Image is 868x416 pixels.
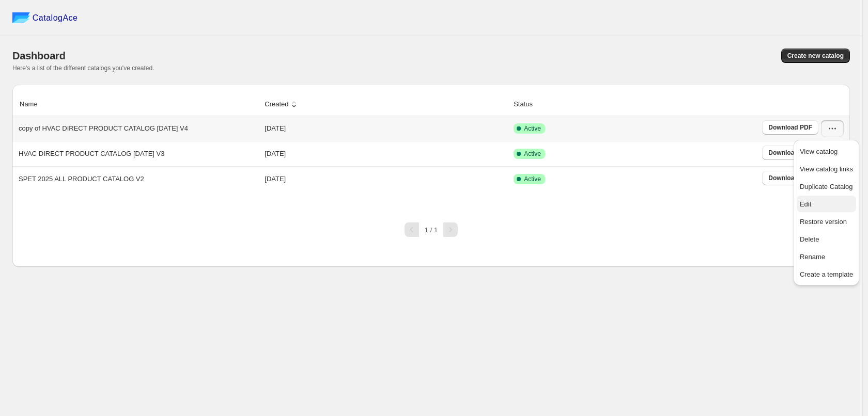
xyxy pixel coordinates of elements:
button: Create new catalog [781,49,850,63]
span: Delete [800,235,819,243]
button: Status [512,94,545,114]
td: [DATE] [261,166,510,191]
span: Active [524,150,541,158]
a: Download PDF [762,120,818,135]
td: [DATE] [261,116,510,141]
span: Active [524,124,541,133]
a: Download PDF [762,171,818,185]
a: Download PDF [762,146,818,160]
span: Dashboard [12,50,66,61]
p: HVAC DIRECT PRODUCT CATALOG [DATE] V3 [19,149,164,159]
span: View catalog [800,148,838,155]
span: 1 / 1 [425,226,438,234]
span: Edit [800,200,811,208]
span: Rename [800,253,825,261]
span: Active [524,175,541,183]
td: [DATE] [261,141,510,166]
span: View catalog links [800,165,853,173]
span: Duplicate Catalog [800,183,853,190]
span: Create new catalog [787,52,844,60]
p: SPET 2025 ALL PRODUCT CATALOG V2 [19,174,144,184]
span: Restore version [800,218,847,226]
span: CatalogAce [33,13,78,23]
span: Create a template [800,270,853,278]
p: copy of HVAC DIRECT PRODUCT CATALOG [DATE] V4 [19,123,188,134]
img: catalog ace [12,12,30,23]
button: Created [263,94,300,114]
span: Download PDF [768,123,812,132]
button: Name [18,94,50,114]
span: Download PDF [768,149,812,157]
span: Download PDF [768,174,812,182]
span: Here's a list of the different catalogs you've created. [12,65,154,72]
